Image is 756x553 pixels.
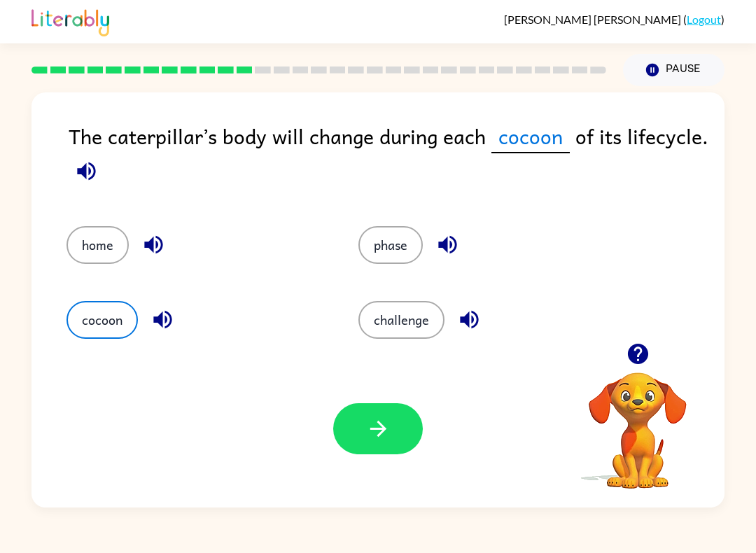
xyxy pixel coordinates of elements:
[69,120,724,198] div: The caterpillar’s body will change during each of its lifecycle.
[687,13,721,26] a: Logout
[568,351,708,491] video: Your browser must support playing .mp4 files to use Literably. Please try using another browser.
[358,301,444,339] button: challenge
[504,13,724,26] div: ( )
[66,226,129,264] button: home
[358,226,423,264] button: phase
[31,6,109,36] img: Literably
[504,13,683,26] span: [PERSON_NAME] [PERSON_NAME]
[623,54,724,86] button: Pause
[491,120,570,153] span: cocoon
[66,301,138,339] button: cocoon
